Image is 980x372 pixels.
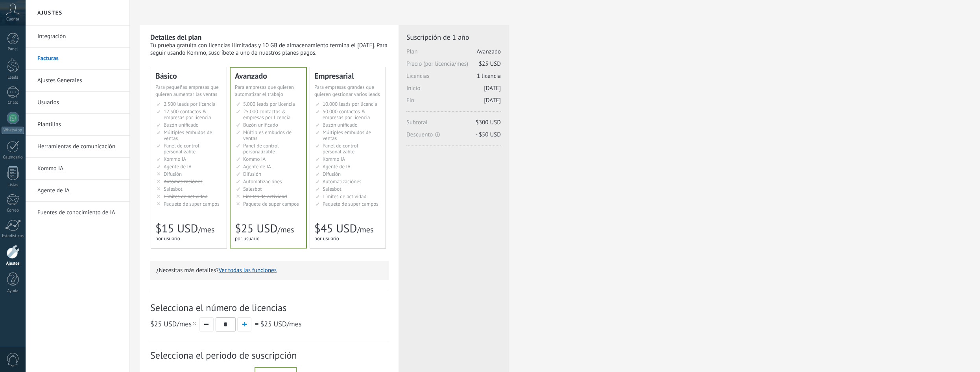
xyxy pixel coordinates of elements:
span: 50.000 contactos & empresas por licencia [323,108,370,121]
div: Tu prueba gratuita con licencias ilimitadas y 10 GB de almacenamiento termina el [DATE]. Para seg... [150,42,389,57]
span: 5.000 leads por licencia [243,101,295,107]
span: [DATE] [484,85,501,92]
li: Ajustes Generales [26,70,129,92]
span: Suscripción de 1 año [406,33,501,42]
div: Ayuda [2,289,24,294]
span: Selecciona el número de licencias [150,302,389,314]
span: /mes [150,319,197,328]
span: Automatizaciónes [243,178,282,185]
span: 2.500 leads por licencia [164,101,216,107]
li: Integración [26,26,129,48]
span: Difusión [243,171,261,177]
p: ¿Necesitas más detalles? [156,267,383,274]
span: /mes [357,225,373,235]
span: Panel de control personalizable [164,142,199,155]
span: Inicio [406,85,501,97]
span: Descuento [406,131,501,138]
div: Empresarial [314,72,381,80]
a: Agente de IA [37,180,122,202]
span: Agente de IA [164,163,192,170]
span: Kommo IA [243,156,266,162]
span: Subtotal [406,119,501,131]
span: /mes [198,225,214,235]
li: Facturas [26,48,129,70]
span: - $50 USD [476,131,501,138]
li: Fuentes de conocimiento de IA [26,202,129,223]
span: Para pequeñas empresas que quieren aumentar las ventas [155,84,219,98]
span: 12.500 contactos & empresas por licencia [164,108,211,121]
span: [DATE] [484,97,501,104]
span: $25 USD [479,60,501,68]
span: Kommo IA [323,156,345,162]
div: Leads [2,75,24,80]
div: Listas [2,182,24,188]
a: Integración [37,26,122,48]
span: $15 USD [155,221,198,236]
span: 25.000 contactos & empresas por licencia [243,108,290,121]
li: Usuarios [26,92,129,114]
span: Selecciona el período de suscripción [150,349,389,361]
span: Panel de control personalizable [243,142,279,155]
a: Ajustes Generales [37,70,122,92]
span: Licencias [406,72,501,85]
a: Fuentes de conocimiento de IA [37,202,122,224]
span: Buzón unificado [243,122,278,128]
span: /mes [260,319,301,328]
span: Buzón unificado [164,122,199,128]
span: Salesbot [323,186,341,192]
span: Salesbot [164,186,183,192]
span: Múltiples embudos de ventas [323,129,371,142]
span: $45 USD [314,221,357,236]
b: Detalles del plan [150,33,201,42]
button: Ver todas las funciones [219,267,277,274]
span: Difusión [323,171,341,177]
span: Panel de control personalizable [323,142,358,155]
span: Límites de actividad [164,193,208,200]
span: Agente de IA [323,163,351,170]
span: Paquete de super campos [164,201,220,207]
span: Múltiples embudos de ventas [243,129,292,142]
div: Avanzado [235,72,302,80]
span: $300 USD [476,119,501,126]
span: Precio (por licencia/mes) [406,60,501,72]
span: Difusión [164,171,182,177]
span: Plan [406,48,501,60]
span: Salesbot [243,186,262,192]
li: Kommo IA [26,158,129,180]
a: Kommo IA [37,158,122,180]
span: Paquete de super campos [323,201,378,207]
span: Automatizaciónes [164,178,203,185]
span: 1 licencia [477,72,501,80]
span: Límites de actividad [243,193,287,200]
span: Agente de IA [243,163,271,170]
div: Ajustes [2,261,24,266]
span: por usuario [155,235,180,242]
li: Agente de IA [26,180,129,202]
a: Usuarios [37,92,122,114]
span: Cuenta [6,17,19,22]
div: Chats [2,100,24,105]
span: = [255,319,258,328]
div: WhatsApp [2,127,24,134]
a: Plantillas [37,114,122,136]
span: Automatizaciónes [323,178,362,185]
span: por usuario [235,235,260,242]
span: $25 USD [235,221,277,236]
span: por usuario [314,235,339,242]
span: $25 USD [260,319,286,328]
span: Paquete de super campos [243,201,299,207]
a: Facturas [37,48,122,70]
div: Correo [2,208,24,213]
span: Múltiples embudos de ventas [164,129,212,142]
li: Herramientas de comunicación [26,136,129,158]
span: Buzón unificado [323,122,358,128]
div: Básico [155,72,222,80]
span: Kommo IA [164,156,186,162]
span: 10.000 leads por licencia [323,101,377,107]
li: Plantillas [26,114,129,136]
span: $25 USD [150,319,177,328]
span: Fin [406,97,501,109]
span: Avanzado [477,48,501,55]
div: Estadísticas [2,234,24,239]
a: Herramientas de comunicación [37,136,122,158]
